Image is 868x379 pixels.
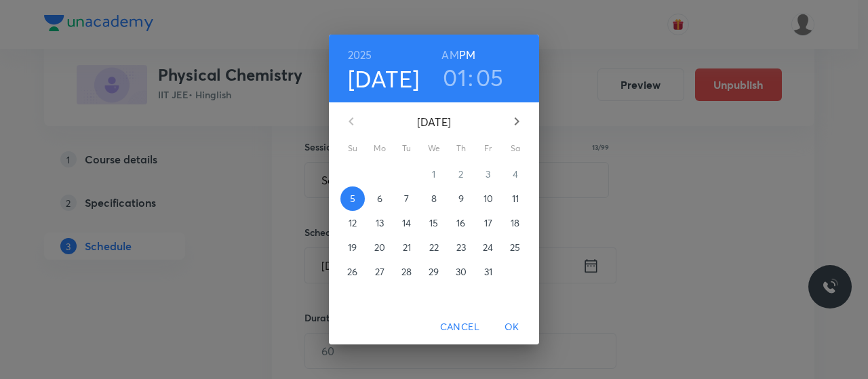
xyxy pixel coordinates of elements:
p: 30 [456,265,467,279]
p: 23 [456,241,466,254]
p: 8 [431,192,437,205]
span: Tu [395,142,419,155]
span: Mo [368,142,392,155]
span: OK [496,319,528,336]
button: 31 [476,260,500,284]
button: 6 [368,186,392,211]
p: 14 [402,216,411,230]
button: 26 [340,260,365,284]
button: 29 [422,260,446,284]
button: 9 [449,186,473,211]
button: 11 [503,186,528,211]
p: 28 [401,265,412,279]
button: 13 [368,211,392,235]
button: 17 [476,211,500,235]
button: 5 [340,186,365,211]
p: 27 [375,265,384,279]
button: 16 [449,211,473,235]
button: 2025 [348,45,372,64]
span: Su [340,142,365,155]
p: 31 [484,265,492,279]
p: 13 [376,216,384,230]
button: 10 [476,186,500,211]
p: 16 [456,216,465,230]
button: 19 [340,235,365,260]
p: 9 [458,192,464,205]
button: 27 [368,260,392,284]
p: 26 [347,265,357,279]
button: 20 [368,235,392,260]
p: 7 [404,192,409,205]
button: 15 [422,211,446,235]
span: Sa [503,142,528,155]
p: 19 [348,241,357,254]
p: 10 [484,192,493,205]
button: 8 [422,186,446,211]
p: 6 [377,192,382,205]
span: Cancel [440,319,479,336]
button: Cancel [435,315,485,340]
p: 17 [484,216,492,230]
p: 20 [374,241,385,254]
p: 12 [349,216,357,230]
p: [DATE] [368,114,500,130]
button: [DATE] [348,64,420,93]
span: Fr [476,142,500,155]
button: 22 [422,235,446,260]
button: 01 [443,63,467,92]
button: 23 [449,235,473,260]
button: 12 [340,211,365,235]
p: 29 [429,265,439,279]
button: 30 [449,260,473,284]
button: OK [490,315,534,340]
button: AM [441,45,458,64]
button: 05 [476,63,504,92]
p: 5 [350,192,355,205]
button: 7 [395,186,419,211]
button: 14 [395,211,419,235]
p: 15 [429,216,438,230]
button: PM [459,45,475,64]
button: 28 [395,260,419,284]
button: 18 [503,211,528,235]
h3: : [468,63,473,92]
button: 21 [395,235,419,260]
p: 18 [511,216,519,230]
p: 24 [483,241,493,254]
button: 25 [503,235,528,260]
button: 24 [476,235,500,260]
p: 21 [403,241,411,254]
p: 25 [510,241,520,254]
p: 11 [512,192,519,205]
span: Th [449,142,473,155]
p: 22 [429,241,439,254]
span: We [422,142,446,155]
